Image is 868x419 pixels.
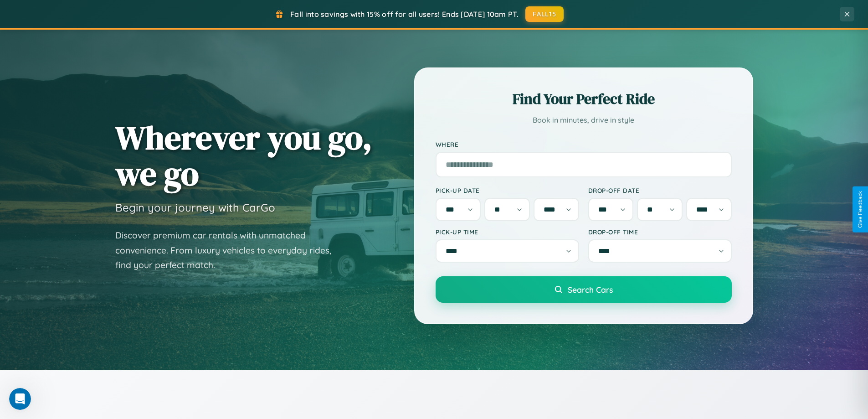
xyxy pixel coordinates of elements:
[9,388,31,410] iframe: Intercom live chat
[588,186,732,194] label: Drop-off Date
[436,228,579,236] label: Pick-up Time
[290,10,519,19] span: Fall into savings with 15% off for all users! Ends [DATE] 10am PT.
[436,140,732,148] label: Where
[525,6,564,22] button: FALL15
[436,89,732,109] h2: Find Your Perfect Ride
[857,191,863,228] div: Give Feedback
[588,228,732,236] label: Drop-off Time
[115,119,372,191] h1: Wherever you go, we go
[436,114,732,127] p: Book in minutes, drive in style
[436,276,732,303] button: Search Cars
[568,285,613,295] span: Search Cars
[115,228,343,273] p: Discover premium car rentals with unmatched convenience. From luxury vehicles to everyday rides, ...
[436,186,579,194] label: Pick-up Date
[115,201,275,214] h3: Begin your journey with CarGo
